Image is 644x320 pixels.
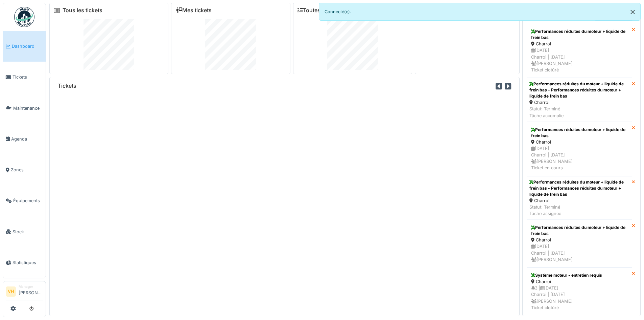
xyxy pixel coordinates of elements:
a: Tickets [3,62,46,92]
div: Charroi [531,139,627,145]
a: Agenda [3,124,46,154]
div: [DATE] Charroi | [DATE] [PERSON_NAME] [531,243,627,263]
div: Performances réduites du moteur + liquide de frein bas - Performances réduites du moteur + liquid... [529,179,629,197]
a: Zones [3,154,46,185]
div: Performances réduites du moteur + liquide de frein bas [531,225,627,237]
div: Performances réduites du moteur + liquide de frein bas [531,28,627,41]
a: Performances réduites du moteur + liquide de frein bas Charroi [DATE]Charroi | [DATE] [PERSON_NAM... [527,24,632,78]
a: Système moteur - entretien requis Charroi 3 |[DATE]Charroi | [DATE] [PERSON_NAME]Ticket clotûré [527,268,632,316]
div: Performances réduites du moteur + liquide de frein bas - Performances réduites du moteur + liquid... [529,81,629,99]
a: Performances réduites du moteur + liquide de frein bas - Performances réduites du moteur + liquid... [527,78,632,122]
div: 3 | [DATE] Charroi | [DATE] [PERSON_NAME] Ticket clotûré [531,285,627,311]
div: Charroi [531,237,627,243]
div: Charroi [531,278,627,285]
a: Statistiques [3,247,46,278]
div: Charroi [529,197,629,204]
span: Stock [13,229,43,235]
div: Charroi [531,41,627,47]
a: Maintenance [3,93,46,124]
span: Agenda [11,136,43,142]
a: Tous les tickets [63,7,102,14]
span: Statistiques [13,259,43,266]
li: [PERSON_NAME] [19,284,43,299]
a: Toutes les tâches [297,7,348,14]
div: Manager [19,284,43,289]
a: Performances réduites du moteur + liquide de frein bas - Performances réduites du moteur + liquid... [527,176,632,220]
span: Maintenance [13,105,43,111]
a: Équipements [3,185,46,216]
span: Tickets [13,74,43,80]
h6: Tickets [58,83,76,89]
li: VH [6,286,16,297]
button: Close [625,3,640,21]
span: Dashboard [12,43,43,49]
a: Performances réduites du moteur + liquide de frein bas Charroi [DATE]Charroi | [DATE] [PERSON_NAME] [527,220,632,268]
div: Performances réduites du moteur + liquide de frein bas [531,127,627,139]
img: Badge_color-CXgf-gQk.svg [14,7,34,27]
span: Équipements [13,197,43,204]
a: Performances réduites du moteur + liquide de frein bas Charroi [DATE]Charroi | [DATE] [PERSON_NAM... [527,122,632,176]
a: VH Manager[PERSON_NAME] [6,284,43,300]
div: Système moteur - entretien requis [531,272,627,278]
a: Stock [3,216,46,247]
div: [DATE] Charroi | [DATE] [PERSON_NAME] Ticket clotûré [531,47,627,73]
div: Charroi [529,99,629,106]
a: Mes tickets [175,7,212,14]
span: Zones [11,167,43,173]
div: Statut: Terminé Tâche assignée [529,204,629,217]
div: Statut: Terminé Tâche accomplie [529,106,629,119]
div: Connecté(e). [319,3,641,21]
div: [DATE] Charroi | [DATE] [PERSON_NAME] Ticket en cours [531,145,627,171]
a: Dashboard [3,31,46,62]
